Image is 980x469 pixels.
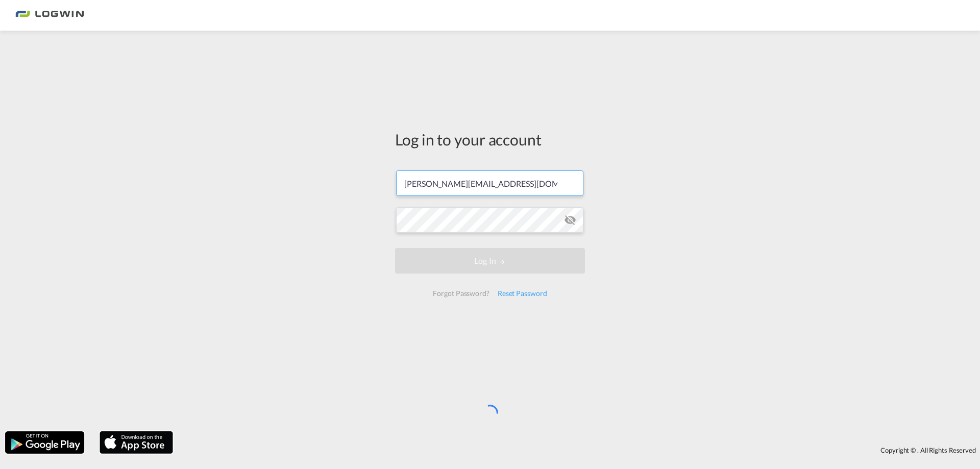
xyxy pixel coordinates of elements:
[395,248,585,274] button: LOGIN
[178,441,980,459] div: Copyright © . All Rights Reserved
[4,430,85,455] img: google.png
[429,284,493,303] div: Forgot Password?
[564,214,576,226] md-icon: icon-eye-off
[395,129,585,150] div: Log in to your account
[99,430,174,455] img: apple.png
[494,284,551,303] div: Reset Password
[396,170,583,196] input: Enter email/phone number
[15,4,84,27] img: bc73a0e0d8c111efacd525e4c8ad7d32.png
